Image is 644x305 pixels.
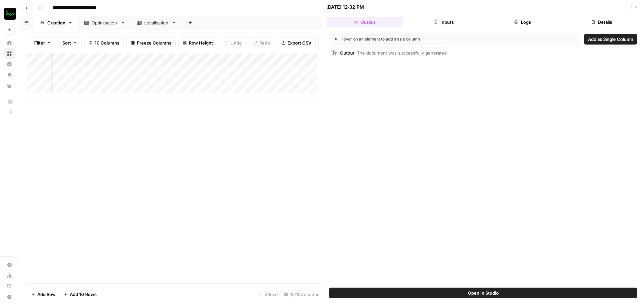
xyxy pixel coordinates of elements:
button: Add Row [27,289,60,300]
span: Output [340,50,354,56]
button: Sort [58,37,82,48]
span: Open In Studio [468,290,499,296]
a: Insights [4,59,15,70]
button: Open In Studio [329,288,637,298]
button: Details [563,17,640,27]
button: Filter [30,37,55,48]
img: Sage SEO Logo [4,8,16,20]
a: Creation [34,16,78,29]
span: Sort [62,40,71,46]
div: Creation [47,19,65,26]
span: Row Height [189,40,213,46]
div: Optimisation [92,19,118,26]
button: 10 Columns [84,37,124,48]
button: Redo [249,37,274,48]
button: Add 10 Rows [60,289,101,300]
a: Home [4,37,15,48]
span: Undo [230,40,242,46]
span: Filter [34,40,45,46]
span: Redo [259,40,270,46]
button: Export CSV [277,37,316,48]
span: Add 10 Rows [70,291,97,298]
a: Opportunities [4,70,15,80]
a: Localisation [131,16,182,29]
a: Settings [4,259,15,270]
span: Add Row [37,291,56,298]
button: Undo [220,37,246,48]
a: Optimisation [78,16,131,29]
div: 2 Rows [256,289,281,300]
span: The document was successfully generated [357,50,447,56]
button: Logs [485,17,561,27]
div: Localisation [144,19,169,26]
button: Help + Support [4,292,15,302]
a: Your Data [4,80,15,91]
div: 10/10 Columns [281,289,322,300]
a: Usage [4,270,15,281]
div: Hover on an element to add it as a column [334,36,497,42]
span: Freeze Columns [137,40,171,46]
button: Workspace: Sage SEO [4,5,15,22]
button: Freeze Columns [126,37,176,48]
span: 10 Columns [95,40,119,46]
span: Add as Single Column [588,36,633,43]
button: Add as Single Column [584,34,637,45]
a: Browse [4,48,15,59]
a: Learning Hub [4,281,15,292]
button: Inputs [406,17,482,27]
button: Output [326,17,403,27]
div: [DATE] 12:32 PM [326,4,364,10]
span: Export CSV [287,40,311,46]
button: Row Height [178,37,217,48]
